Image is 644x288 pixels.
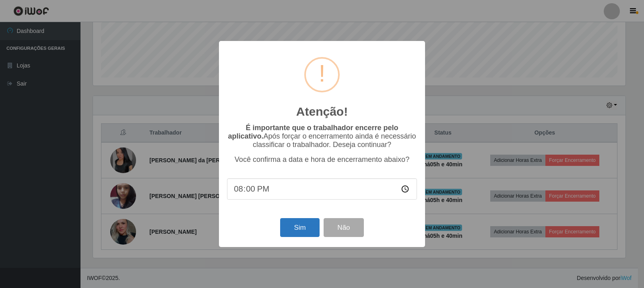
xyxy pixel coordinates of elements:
p: Você confirma a data e hora de encerramento abaixo? [227,155,417,164]
b: É importante que o trabalhador encerre pelo aplicativo. [228,124,398,140]
p: Após forçar o encerramento ainda é necessário classificar o trabalhador. Deseja continuar? [227,124,417,149]
button: Sim [280,218,319,237]
h2: Atenção! [296,104,348,119]
button: Não [324,218,363,237]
